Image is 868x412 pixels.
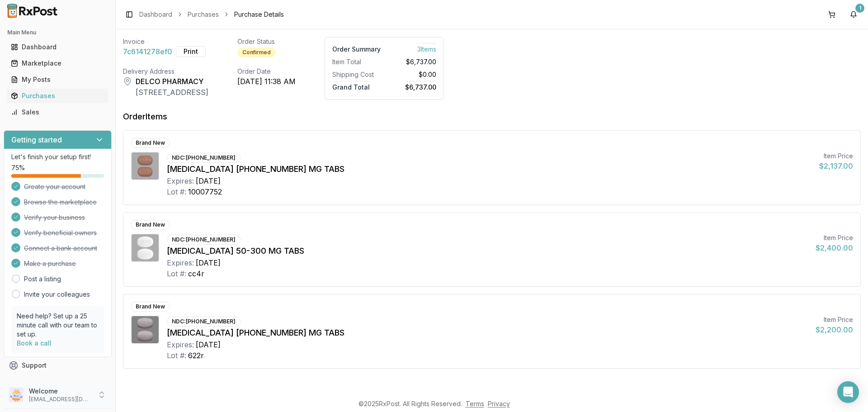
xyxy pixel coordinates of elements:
div: Invoice [123,37,208,46]
span: Connect a bank account [24,244,97,253]
span: $6,737.00 [405,81,436,91]
button: 1 [846,7,861,22]
img: RxPost Logo [4,4,61,18]
div: Item Price [816,315,853,324]
a: Purchases [7,88,108,104]
button: My Posts [4,72,112,87]
div: $2,137.00 [819,161,853,171]
div: Confirmed [237,47,276,57]
div: DELCO PHARMACY [136,76,208,87]
span: 75 % [11,163,25,172]
div: 1 [855,4,864,13]
div: Brand New [131,302,170,312]
div: 10007752 [188,186,222,197]
div: [DATE] [196,175,221,186]
div: Brand New [131,138,170,148]
p: [EMAIL_ADDRESS][DOMAIN_NAME] [29,396,92,403]
div: [STREET_ADDRESS] [136,87,208,98]
div: Item Price [816,233,853,242]
div: 622r [188,350,204,361]
div: $2,200.00 [816,324,853,335]
div: Lot #: [167,186,186,197]
span: Browse the marketplace [24,198,97,207]
div: $2,400.00 [816,242,853,253]
nav: breadcrumb [139,10,284,19]
button: Dashboard [4,40,112,54]
div: Dashboard [11,43,104,52]
img: Triumeq 600-50-300 MG TABS [132,316,159,343]
img: Biktarvy 50-200-25 MG TABS [132,152,159,180]
span: Grand Total [332,81,370,91]
div: Order Items [123,110,167,123]
span: Verify your business [24,213,85,222]
img: Dovato 50-300 MG TABS [132,234,159,261]
a: Dashboard [139,10,172,19]
span: 3 Item s [417,43,436,53]
a: Invite your colleagues [24,290,90,299]
div: Delivery Address [123,67,208,76]
h3: Getting started [11,134,62,145]
span: 7c6141278ef0 [123,46,172,57]
div: My Posts [11,75,104,84]
button: Feedback [4,374,112,390]
div: [DATE] [196,257,221,268]
a: Book a call [17,339,52,347]
h2: Main Menu [7,29,108,36]
div: Expires: [167,175,194,186]
button: Marketplace [4,56,112,71]
img: User avatar [9,388,24,402]
div: NDC: [PHONE_NUMBER] [167,317,241,327]
button: Purchases [4,89,112,103]
p: Need help? Set up a 25 minute call with our team to set up. [17,312,99,339]
span: Create your account [24,182,85,191]
div: Lot #: [167,350,186,361]
div: Marketplace [11,59,104,68]
button: Support [4,357,112,374]
a: Post a listing [24,275,61,284]
button: Print [176,46,206,57]
div: cc4r [188,268,204,279]
div: Item Price [819,152,853,161]
div: NDC: [PHONE_NUMBER] [167,153,241,163]
div: Brand New [131,220,170,230]
div: [DATE] 11:38 AM [237,76,296,87]
a: Dashboard [7,39,108,55]
div: Sales [11,108,104,117]
a: Sales [7,104,108,120]
a: Purchases [188,10,219,19]
a: Terms [466,400,484,407]
div: Expires: [167,257,194,268]
a: Privacy [488,400,510,407]
span: Feedback [22,377,52,386]
div: Open Intercom Messenger [837,381,859,403]
div: [MEDICAL_DATA] [PHONE_NUMBER] MG TABS [167,163,812,175]
div: Order Date [237,67,296,76]
div: Item Total [332,57,381,66]
div: Order Summary [332,45,381,54]
span: Verify beneficial owners [24,228,97,237]
p: Welcome [29,387,92,396]
div: Lot #: [167,268,186,279]
div: [MEDICAL_DATA] [PHONE_NUMBER] MG TABS [167,327,808,339]
button: Sales [4,105,112,119]
span: Make a purchase [24,259,76,268]
p: Let's finish your setup first! [11,152,104,161]
div: $6,737.00 [388,57,436,66]
div: NDC: [PHONE_NUMBER] [167,235,241,245]
a: My Posts [7,71,108,88]
div: Order Status [237,37,296,46]
div: [DATE] [196,339,221,350]
div: $0.00 [388,70,436,79]
div: Purchases [11,91,104,100]
div: [MEDICAL_DATA] 50-300 MG TABS [167,245,808,257]
span: Purchase Details [234,10,284,19]
div: Expires: [167,339,194,350]
a: Marketplace [7,55,108,71]
div: Shipping Cost [332,70,381,79]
